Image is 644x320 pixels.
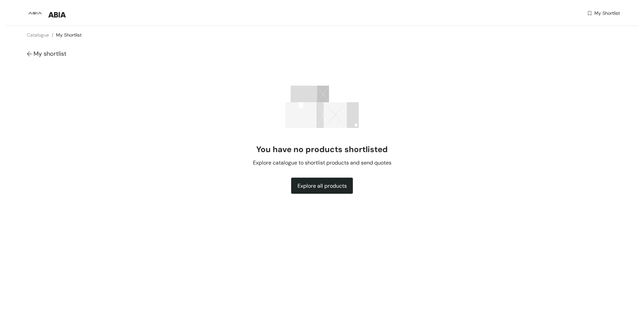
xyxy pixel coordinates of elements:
img: Go back [27,51,34,58]
img: wishlist [587,10,593,17]
img: success [285,86,359,128]
span: ABIA [48,9,66,21]
span: My Shortlist [594,10,620,17]
img: Buyer Portal [24,3,46,25]
a: Catalogue [27,32,49,38]
span: Explore catalogue to shortlist products and send quotes [253,159,391,167]
span: / [52,32,53,38]
a: My Shortlist [56,32,82,38]
span: Explore all products [298,182,347,190]
span: My shortlist [34,50,66,58]
button: Explore all products [291,178,353,194]
h2: You have no products shortlisted [256,144,388,155]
